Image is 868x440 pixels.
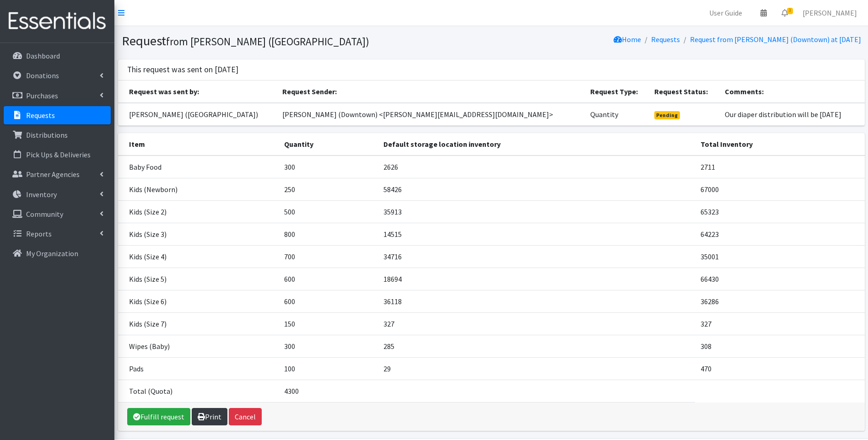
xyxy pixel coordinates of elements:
a: Pick Ups & Deliveries [4,145,111,164]
td: Pads [118,357,279,380]
td: 285 [378,335,695,357]
th: Request was sent by: [118,80,277,103]
th: Quantity [279,133,378,156]
a: User Guide [702,4,749,22]
span: Pending [654,111,680,119]
td: 327 [378,312,695,335]
td: Our diaper distribution will be [DATE] [719,103,865,126]
td: Kids (Size 6) [118,290,279,312]
td: 327 [695,312,865,335]
td: Kids (Size 7) [118,312,279,335]
a: Fulfill request [127,408,190,425]
th: Total Inventory [695,133,865,156]
img: HumanEssentials [4,6,111,37]
p: Inventory [26,190,57,199]
td: 29 [378,357,695,380]
a: Requests [651,35,680,44]
td: 34716 [378,245,695,268]
td: 36118 [378,290,695,312]
a: Reports [4,225,111,243]
p: My Organization [26,249,78,258]
td: 600 [279,268,378,290]
th: Default storage location inventory [378,133,695,156]
td: 600 [279,290,378,312]
p: Donations [26,71,59,80]
td: Total (Quota) [118,380,279,402]
a: Inventory [4,185,111,204]
td: 150 [279,312,378,335]
th: Item [118,133,279,156]
td: 35001 [695,245,865,268]
p: Requests [26,111,55,120]
td: 308 [695,335,865,357]
a: Purchases [4,86,111,105]
p: Purchases [26,91,58,100]
a: My Organization [4,244,111,263]
a: [PERSON_NAME] [795,4,864,22]
td: 14515 [378,223,695,245]
td: 67000 [695,178,865,200]
td: 4300 [279,380,378,402]
td: Wipes (Baby) [118,335,279,357]
td: 58426 [378,178,695,200]
td: Kids (Newborn) [118,178,279,200]
td: [PERSON_NAME] ([GEOGRAPHIC_DATA]) [118,103,277,126]
h1: Request [122,33,488,49]
a: Request from [PERSON_NAME] (Downtown) at [DATE] [690,35,861,44]
p: Reports [26,229,52,238]
a: Distributions [4,126,111,144]
td: 66430 [695,268,865,290]
td: Quantity [585,103,649,126]
td: Kids (Size 3) [118,223,279,245]
td: 2626 [378,156,695,178]
a: Donations [4,66,111,85]
th: Request Sender: [277,80,585,103]
td: 700 [279,245,378,268]
td: 470 [695,357,865,380]
td: 18694 [378,268,695,290]
span: 3 [787,8,793,14]
small: from [PERSON_NAME] ([GEOGRAPHIC_DATA]) [166,35,369,48]
td: 36286 [695,290,865,312]
a: Print [192,408,227,425]
p: Partner Agencies [26,170,80,179]
p: Community [26,209,63,219]
th: Comments: [719,80,865,103]
a: Partner Agencies [4,165,111,183]
td: 2711 [695,156,865,178]
td: Kids (Size 4) [118,245,279,268]
td: Kids (Size 2) [118,200,279,223]
td: 65323 [695,200,865,223]
h3: This request was sent on [DATE] [127,65,238,75]
td: Baby Food [118,156,279,178]
td: 300 [279,335,378,357]
button: Cancel [229,408,262,425]
th: Request Status: [649,80,719,103]
p: Dashboard [26,51,60,60]
a: Dashboard [4,47,111,65]
td: 500 [279,200,378,223]
a: Requests [4,106,111,124]
td: 800 [279,223,378,245]
td: 300 [279,156,378,178]
a: 3 [774,4,795,22]
td: 250 [279,178,378,200]
a: Community [4,205,111,223]
td: 64223 [695,223,865,245]
a: Home [614,35,641,44]
td: [PERSON_NAME] (Downtown) <[PERSON_NAME][EMAIL_ADDRESS][DOMAIN_NAME]> [277,103,585,126]
th: Request Type: [585,80,649,103]
p: Pick Ups & Deliveries [26,150,91,159]
p: Distributions [26,130,68,140]
td: Kids (Size 5) [118,268,279,290]
td: 100 [279,357,378,380]
td: 35913 [378,200,695,223]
